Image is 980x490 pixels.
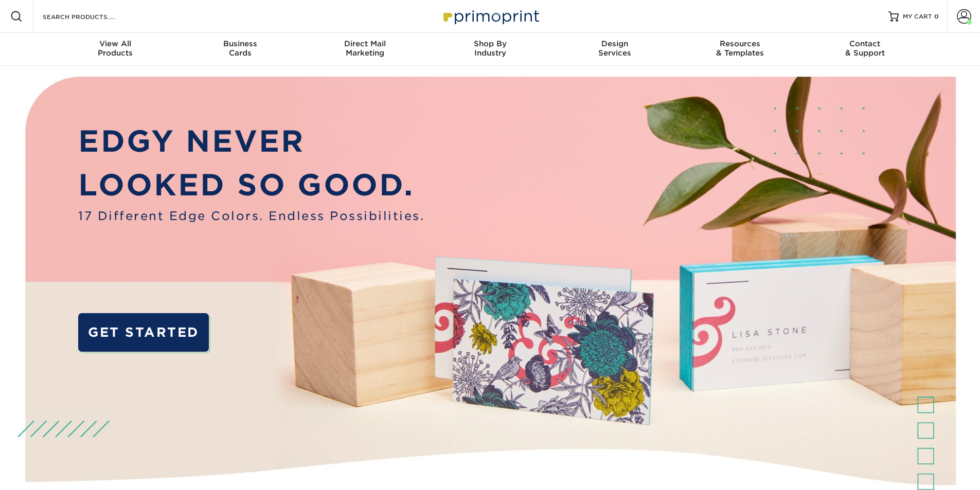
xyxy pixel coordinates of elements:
a: Direct MailMarketing [302,33,427,66]
a: Contact& Support [803,33,928,66]
span: View All [53,39,178,48]
div: & Templates [678,39,803,58]
span: Contact [803,39,928,48]
span: Resources [678,39,803,48]
div: Services [553,39,678,58]
a: DesignServices [553,33,678,66]
span: Direct Mail [302,39,427,48]
span: Design [553,39,678,48]
a: GET STARTED [78,313,208,352]
div: Marketing [302,39,427,58]
span: Business [177,39,302,48]
div: Industry [427,39,553,58]
a: Resources& Templates [678,33,803,66]
span: 17 Different Edge Colors. Endless Possibilities. [78,207,424,225]
span: MY CART [903,12,932,21]
img: Primoprint [439,5,542,27]
div: Cards [177,39,302,58]
div: & Support [803,39,928,58]
span: Shop By [427,39,553,48]
a: Shop ByIndustry [427,33,553,66]
div: Products [53,39,178,58]
a: BusinessCards [177,33,302,66]
p: EDGY NEVER [78,119,424,164]
span: 0 [934,13,939,20]
input: SEARCH PRODUCTS..... [42,10,142,23]
p: LOOKED SO GOOD. [78,163,424,207]
a: View AllProducts [53,33,178,66]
